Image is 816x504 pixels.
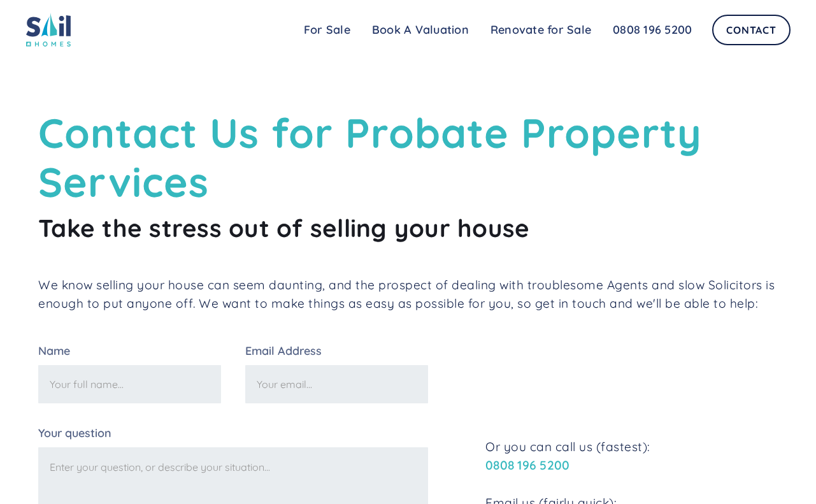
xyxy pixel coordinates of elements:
[245,345,428,357] label: Email Address
[361,17,480,43] a: Book A Valuation
[38,276,778,313] p: We know selling your house can seem daunting, and the prospect of dealing with troublesome Agents...
[485,438,778,475] p: Or you can call us (fastest):
[602,17,703,43] a: 0808 196 5200
[480,17,602,43] a: Renovate for Sale
[26,13,71,47] img: sail home logo colored
[38,345,221,357] label: Name
[712,15,790,45] a: Contact
[38,365,221,403] input: Your full name...
[38,428,428,439] label: Your question
[38,213,778,243] h2: Take the stress out of selling your house
[38,108,778,206] h1: Contact Us for Probate Property Services
[293,17,361,43] a: For Sale
[245,365,428,403] input: Your email...
[485,457,569,473] a: 0808 196 5200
